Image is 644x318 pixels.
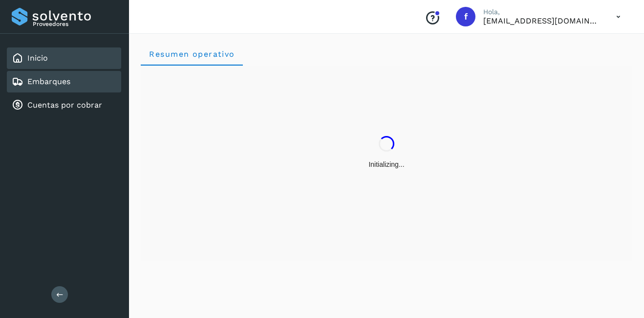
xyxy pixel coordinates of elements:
[27,77,70,86] a: Embarques
[7,71,121,92] div: Embarques
[483,8,601,16] p: Hola,
[7,47,121,69] div: Inicio
[27,100,102,110] a: Cuentas por cobrar
[149,49,235,59] span: Resumen operativo
[7,94,121,116] div: Cuentas por cobrar
[33,21,117,27] p: Proveedores
[27,53,48,63] a: Inicio
[483,16,601,25] p: facturacion@protransport.com.mx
